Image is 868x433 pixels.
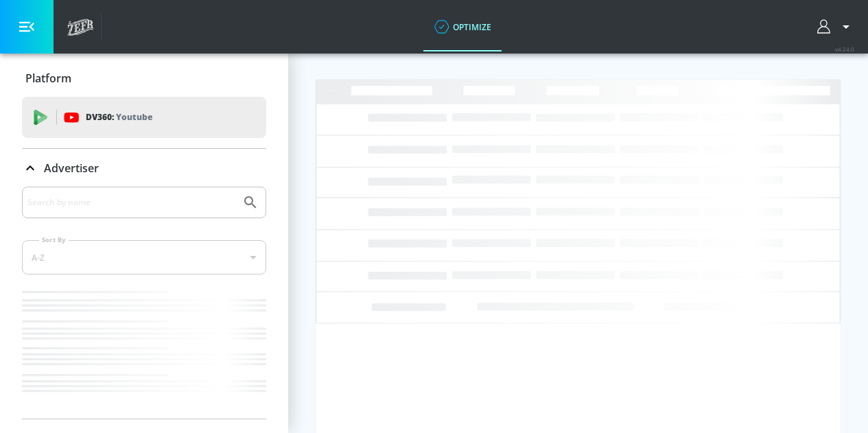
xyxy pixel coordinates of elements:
[116,110,152,124] p: Youtube
[27,194,235,211] input: Search by name
[835,45,854,53] span: v 4.24.0
[423,2,502,51] a: optimize
[22,149,266,187] div: Advertiser
[22,187,266,419] div: Advertiser
[22,285,266,419] nav: list of Advertiser
[22,97,266,138] div: DV360: Youtube
[39,235,69,244] label: Sort By
[22,240,266,274] div: A-Z
[25,71,71,86] p: Platform
[44,161,99,176] p: Advertiser
[86,110,152,125] p: DV360:
[22,59,266,97] div: Platform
